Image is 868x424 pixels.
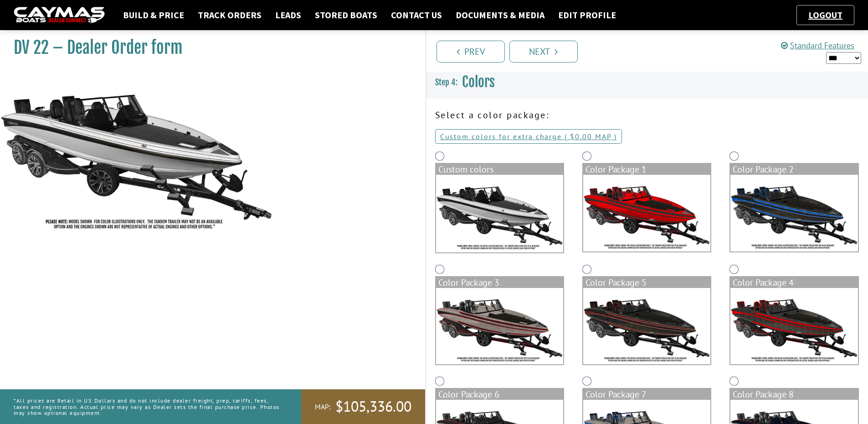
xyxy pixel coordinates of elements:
h1: DV 22 – Dealer Order form [14,37,402,58]
div: Color Package 5 [583,277,710,288]
img: color_package_365.png [583,288,710,365]
img: color_package_363.png [730,175,858,251]
img: DV22-Base-Layer.png [436,175,563,252]
a: Next [509,41,578,63]
img: color_package_364.png [436,288,563,365]
a: Leads [271,9,306,21]
a: Documents & Media [451,9,549,21]
div: Color Package 4 [730,277,858,288]
div: Color Package 8 [730,389,858,400]
a: Prev [437,41,505,63]
div: Color Package 7 [583,389,710,400]
img: caymas-dealer-connect-2ed40d3bc7270c1d8d7ffb4b79bf05adc795679939227970def78ec6f6c03838.gif [14,7,105,24]
img: color_package_366.png [730,288,858,365]
span: MAP: [315,402,331,412]
span: $0.00 MAP [570,132,611,141]
img: color_package_362.png [583,175,710,251]
a: Track Orders [193,9,266,21]
a: Custom colors for extra charge ( $0.00 MAP ) [435,129,622,144]
div: Custom colors [436,164,563,175]
a: MAP:$105,336.00 [301,389,425,424]
div: Color Package 2 [730,164,858,175]
a: Contact Us [386,9,447,21]
div: Color Package 3 [436,277,563,288]
a: Edit Profile [554,9,621,21]
a: Stored Boats [310,9,382,21]
div: Color Package 1 [583,164,710,175]
a: Build & Price [118,9,189,21]
p: *All prices are Retail in US Dollars and do not include dealer freight, prep, tariffs, fees, taxe... [14,393,281,420]
p: Select a color package: [435,108,859,122]
div: Color Package 6 [436,389,563,400]
a: Logout [804,9,847,21]
span: $105,336.00 [335,397,411,416]
a: Standard Features [781,40,854,51]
